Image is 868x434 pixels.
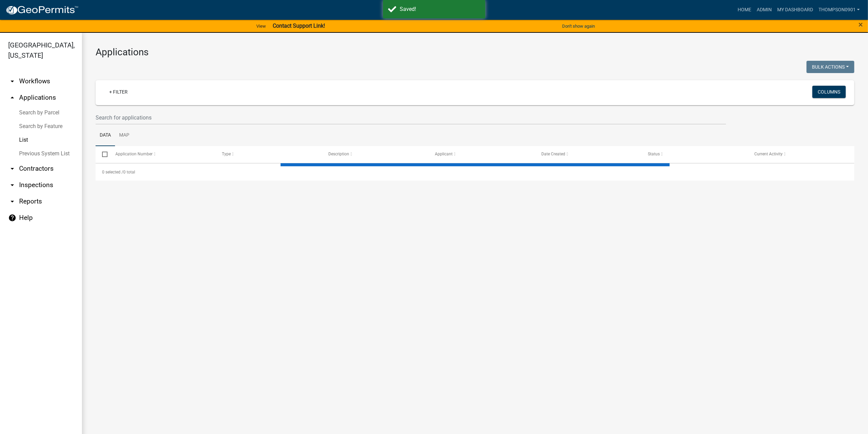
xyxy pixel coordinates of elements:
[535,146,641,163] datatable-header-cell: Date Created
[648,152,660,156] span: Status
[102,170,123,174] span: 0 selected /
[215,146,322,163] datatable-header-cell: Type
[254,20,269,32] a: View
[754,152,783,156] span: Current Activity
[96,164,854,181] div: 0 total
[541,152,565,156] span: Date Created
[328,152,349,156] span: Description
[96,46,854,58] h3: Applications
[115,125,133,146] a: Map
[96,111,726,125] input: Search for applications
[109,146,215,163] datatable-header-cell: Application Number
[428,146,535,163] datatable-header-cell: Applicant
[641,146,748,163] datatable-header-cell: Status
[559,20,598,32] button: Don't show again
[400,5,480,13] div: Saved!
[273,23,325,29] strong: Contact Support Link!
[816,3,863,16] a: thompson0901
[754,3,774,16] a: Admin
[812,86,846,98] button: Columns
[858,20,863,29] span: ×
[104,86,133,98] a: + Filter
[8,214,16,222] i: help
[8,197,16,206] i: arrow_drop_down
[748,146,854,163] datatable-header-cell: Current Activity
[807,61,854,73] button: Bulk Actions
[115,152,153,156] span: Application Number
[735,3,754,16] a: Home
[222,152,231,156] span: Type
[858,20,863,29] button: Close
[8,77,16,85] i: arrow_drop_down
[435,152,453,156] span: Applicant
[96,125,115,146] a: Data
[322,146,428,163] datatable-header-cell: Description
[8,165,16,173] i: arrow_drop_down
[96,146,109,163] datatable-header-cell: Select
[774,3,816,16] a: My Dashboard
[8,181,16,189] i: arrow_drop_down
[8,94,16,102] i: arrow_drop_up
